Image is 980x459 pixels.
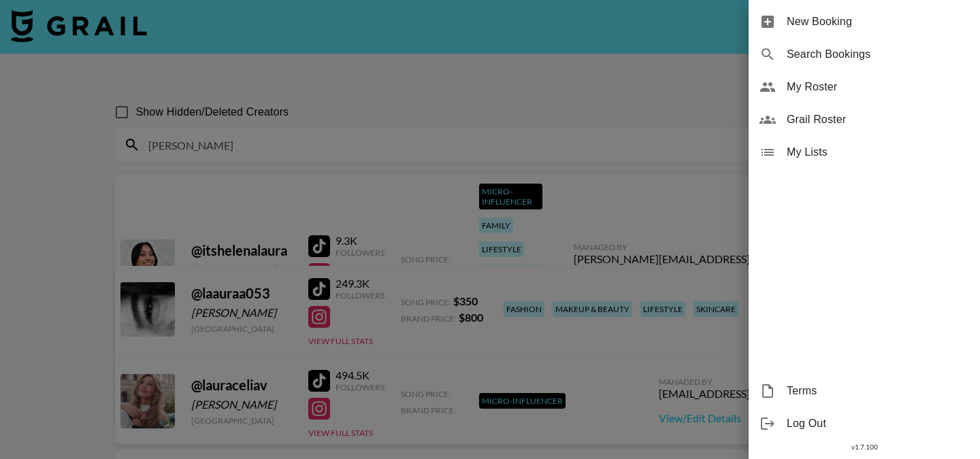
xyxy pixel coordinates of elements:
span: Search Bookings [787,46,969,63]
span: My Lists [787,144,969,160]
span: Log Out [787,415,969,432]
div: New Booking [749,5,980,38]
div: My Roster [749,71,980,103]
div: My Lists [749,136,980,169]
div: Grail Roster [749,103,980,136]
span: New Booking [787,14,969,30]
span: Grail Roster [787,112,969,128]
div: Log Out [749,407,980,440]
span: My Roster [787,79,969,95]
div: v 1.7.100 [749,440,980,454]
div: Search Bookings [749,38,980,71]
span: Terms [787,383,969,399]
div: Terms [749,375,980,407]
